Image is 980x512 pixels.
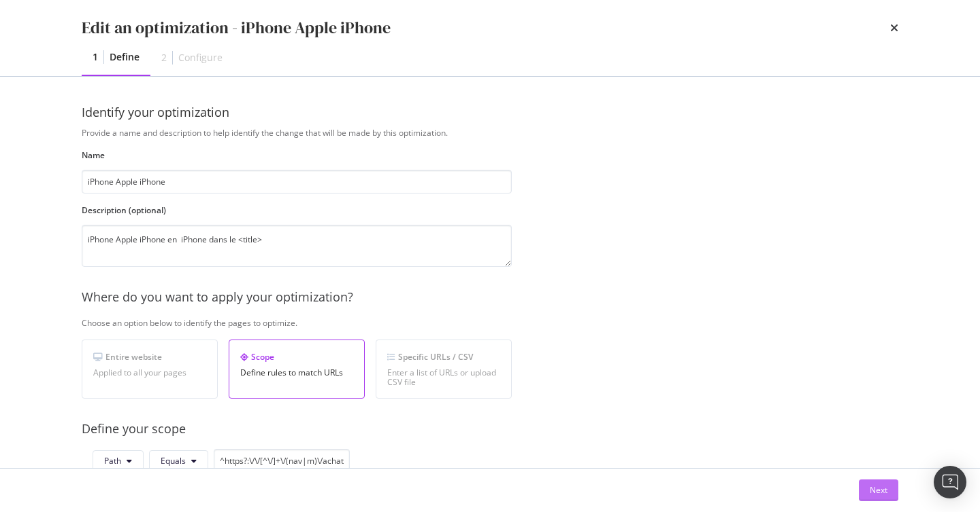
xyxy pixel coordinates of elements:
[870,484,887,496] div: Next
[149,450,208,472] button: Equals
[82,127,966,139] div: Provide a name and description to help identify the change that will be made by this optimization.
[240,351,353,363] div: Scope
[890,16,898,39] div: times
[161,51,167,65] div: 2
[93,450,144,472] button: Path
[82,317,966,329] div: Choose an option below to identify the pages to optimize.
[82,16,391,39] div: Edit an optimization - iPhone Apple iPhone
[82,289,966,306] div: Where do you want to apply your optimization?
[82,104,898,122] div: Identify your optimization
[934,466,966,498] div: Open Intercom Messenger
[93,351,206,363] div: Entire website
[161,455,186,467] span: Equals
[387,368,500,387] div: Enter a list of URLs or upload CSV file
[82,170,512,194] input: Enter an optimization name to easily find it back
[82,420,966,438] div: Define your scope
[104,455,121,467] span: Path
[82,225,512,267] textarea: iPhone Apple iPhone en iPhone dans le <title>
[82,149,512,161] label: Name
[859,479,898,501] button: Next
[110,50,140,64] div: Define
[240,368,353,378] div: Define rules to match URLs
[178,51,223,65] div: Configure
[82,204,512,216] label: Description (optional)
[93,50,98,64] div: 1
[93,368,206,378] div: Applied to all your pages
[387,351,500,363] div: Specific URLs / CSV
